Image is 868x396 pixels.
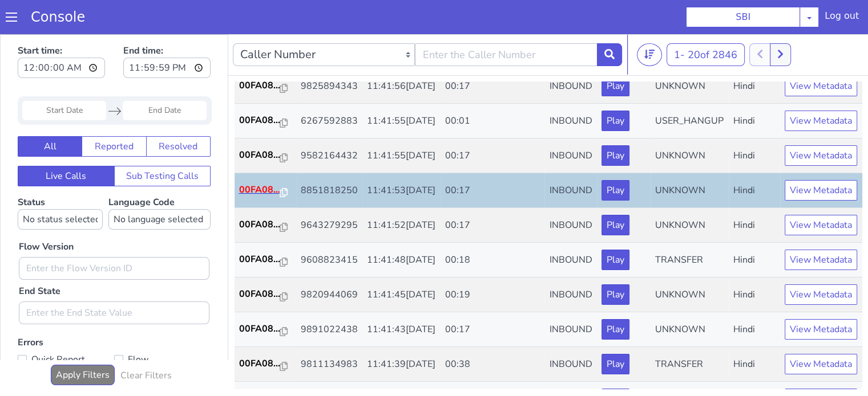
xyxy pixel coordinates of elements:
[785,146,857,166] button: View Metadata
[296,104,362,139] td: 9582164432
[729,313,780,348] td: Hindi
[686,7,800,27] button: SBI
[544,209,596,243] td: INBOUND
[601,76,629,97] button: Play
[296,243,362,278] td: 9820944069
[651,209,728,243] td: TRANSFER
[22,67,106,86] input: Start Date
[729,104,780,139] td: Hindi
[667,9,745,32] button: 1- 20of 2846
[441,348,545,382] td: 00:35
[651,104,728,139] td: UNKNOWN
[601,146,629,166] button: Play
[18,6,105,47] label: Start time:
[729,243,780,278] td: Hindi
[651,243,728,278] td: UNKNOWN
[19,206,74,219] label: Flow Version
[239,44,280,58] p: 00FA08...
[729,348,780,382] td: Hindi
[362,313,440,348] td: 11:41:39[DATE]
[785,285,857,305] button: View Metadata
[729,174,780,209] td: Hindi
[601,285,629,305] button: Play
[601,111,629,132] button: Play
[239,149,280,162] p: 00FA08...
[544,104,596,139] td: INBOUND
[120,336,172,347] h6: Clear Filters
[785,250,857,271] button: View Metadata
[123,23,211,44] input: End time:
[51,330,115,351] button: Apply Filters
[785,354,857,375] button: View Metadata
[651,313,728,348] td: TRANSFER
[441,209,545,243] td: 00:18
[544,70,596,104] td: INBOUND
[362,104,440,139] td: 11:41:55[DATE]
[296,139,362,174] td: 8851818250
[544,139,596,174] td: INBOUND
[19,223,209,246] input: Enter the Flow Version ID
[441,313,545,348] td: 00:38
[239,114,280,128] p: 00FA08...
[544,278,596,313] td: INBOUND
[785,111,857,132] button: View Metadata
[146,102,211,123] button: Resolved
[601,215,629,236] button: Play
[239,79,292,93] a: 00FA08...
[18,23,105,44] input: Start time:
[239,183,280,197] p: 00FA08...
[108,175,211,195] select: Language Code
[296,209,362,243] td: 9608823415
[296,278,362,313] td: 9891022438
[239,114,292,128] a: 00FA08...
[601,320,629,340] button: Play
[362,35,440,70] td: 11:41:56[DATE]
[544,243,596,278] td: INBOUND
[239,79,280,93] p: 00FA08...
[362,174,440,209] td: 11:41:52[DATE]
[82,102,146,123] button: Reported
[651,139,728,174] td: UNKNOWN
[362,278,440,313] td: 11:41:43[DATE]
[651,35,728,70] td: UNKNOWN
[114,317,211,333] label: Flow
[441,278,545,313] td: 00:17
[19,250,60,264] label: End State
[114,132,211,152] button: Sub Testing Calls
[544,35,596,70] td: INBOUND
[362,348,440,382] td: 11:41:37[DATE]
[441,139,545,174] td: 00:17
[415,9,597,32] input: Enter the Caller Number
[729,278,780,313] td: Hindi
[18,317,114,333] label: Quick Report
[19,267,209,290] input: Enter the End State Value
[785,42,857,62] button: View Metadata
[362,243,440,278] td: 11:41:45[DATE]
[239,44,292,58] a: 00FA08...
[601,181,629,201] button: Play
[362,70,440,104] td: 11:41:55[DATE]
[544,174,596,209] td: INBOUND
[651,348,728,382] td: UNKNOWN
[18,132,115,152] button: Live Calls
[729,35,780,70] td: Hindi
[651,174,728,209] td: UNKNOWN
[785,320,857,340] button: View Metadata
[601,42,629,62] button: Play
[441,35,545,70] td: 00:17
[729,209,780,243] td: Hindi
[729,70,780,104] td: Hindi
[296,70,362,104] td: 6267592883
[362,209,440,243] td: 11:41:48[DATE]
[239,149,292,162] a: 00FA08...
[729,139,780,174] td: Hindi
[239,288,280,301] p: 00FA08...
[239,322,292,336] a: 00FA08...
[239,253,292,267] a: 00FA08...
[123,6,211,47] label: End time:
[544,348,596,382] td: INBOUND
[601,354,629,375] button: Play
[18,162,103,195] label: Status
[17,9,99,25] a: Console
[296,313,362,348] td: 9811134983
